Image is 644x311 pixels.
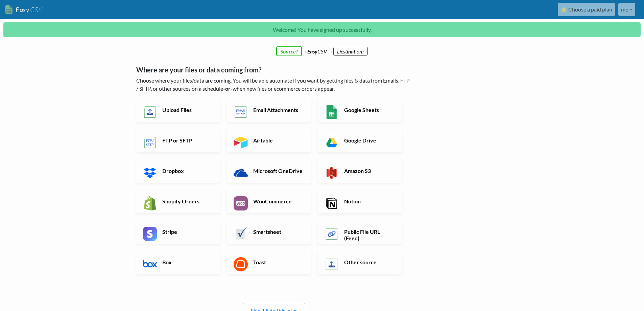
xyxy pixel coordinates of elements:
div: → CSV → [129,41,515,55]
a: FTP or SFTP [136,129,220,152]
a: Upload Files [136,98,220,122]
img: Toast App & API [234,257,248,271]
h6: Dropbox [161,168,214,174]
h6: Toast [252,259,305,265]
h6: Microsoft OneDrive [252,168,305,174]
a: Smartsheet [227,220,311,244]
h6: Airtable [252,137,305,143]
img: Other Source App & API [325,257,339,271]
h6: Upload Files [161,107,214,113]
a: Email Attachments [227,98,311,122]
a: Google Drive [318,129,402,152]
b: -or- [223,85,233,92]
h6: Google Drive [342,137,396,143]
h6: Stripe [161,228,214,235]
img: Microsoft OneDrive App & API [234,166,248,180]
span: CSV [29,5,43,14]
a: Other source [318,250,402,274]
h6: WooCommerce [252,198,305,204]
img: Email New CSV or XLSX File App & API [234,105,248,119]
a: Notion [318,190,402,213]
img: Box App & API [143,257,157,271]
h6: Amazon S3 [342,168,396,174]
a: Dropbox [136,159,220,183]
a: Public File URL (Feed) [318,220,402,244]
a: Google Sheets [318,98,402,122]
h6: Smartsheet [252,228,305,235]
a: ⭐ Choose a paid plan [558,3,615,16]
h5: Where are your files or data coming from? [136,66,412,74]
h6: FTP or SFTP [161,137,214,143]
p: Welcome! You have signed up successfully. [3,22,641,37]
img: WooCommerce App & API [234,196,248,210]
h6: Email Attachments [252,107,305,113]
a: Stripe [136,220,220,244]
img: Public File URL App & API [325,227,339,241]
img: Notion App & API [325,196,339,210]
h6: Box [161,259,214,265]
a: Amazon S3 [318,159,402,183]
img: Google Drive App & API [325,135,339,150]
h6: Google Sheets [342,107,396,113]
img: FTP or SFTP App & API [143,135,157,150]
img: Amazon S3 App & API [325,166,339,180]
a: Toast [227,250,311,274]
h6: Shopify Orders [161,198,214,204]
p: Choose where your files/data are coming. You will be able automate if you want by getting files &... [136,76,412,93]
a: Microsoft OneDrive [227,159,311,183]
img: Upload Files App & API [143,105,157,119]
a: EasyCSV [5,3,43,17]
a: Shopify Orders [136,190,220,213]
h6: Notion [342,198,396,204]
a: Airtable [227,129,311,152]
a: WooCommerce [227,190,311,213]
a: mp [618,3,635,16]
img: Shopify App & API [143,196,157,210]
img: Stripe App & API [143,227,157,241]
img: Google Sheets App & API [325,105,339,119]
h6: Public File URL (Feed) [342,228,396,241]
a: Box [136,250,220,274]
h6: Other source [342,259,396,265]
img: Airtable App & API [234,135,248,150]
img: Smartsheet App & API [234,227,248,241]
img: Dropbox App & API [143,166,157,180]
